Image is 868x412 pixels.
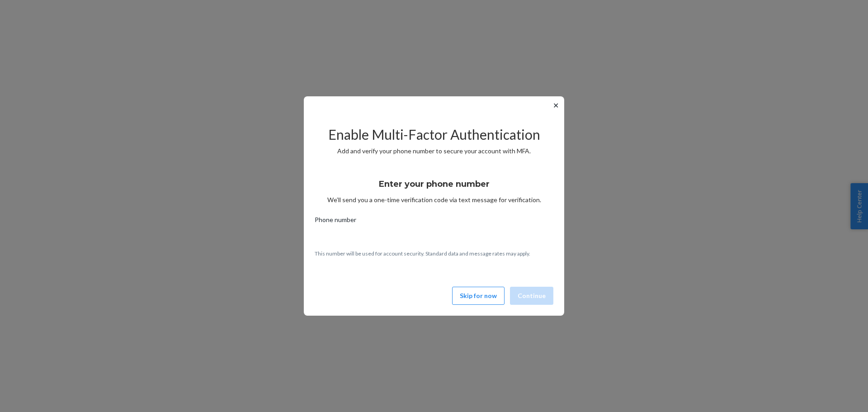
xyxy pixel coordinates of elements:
[315,215,356,228] span: Phone number
[452,287,505,305] button: Skip for now
[315,250,553,257] p: This number will be used for account security. Standard data and message rates may apply.
[315,147,553,156] p: Add and verify your phone number to secure your account with MFA.
[379,178,490,190] h3: Enter your phone number
[510,287,553,305] button: Continue
[551,100,561,111] button: ✕
[315,171,553,204] div: We’ll send you a one-time verification code via text message for verification.
[315,127,553,142] h2: Enable Multi-Factor Authentication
